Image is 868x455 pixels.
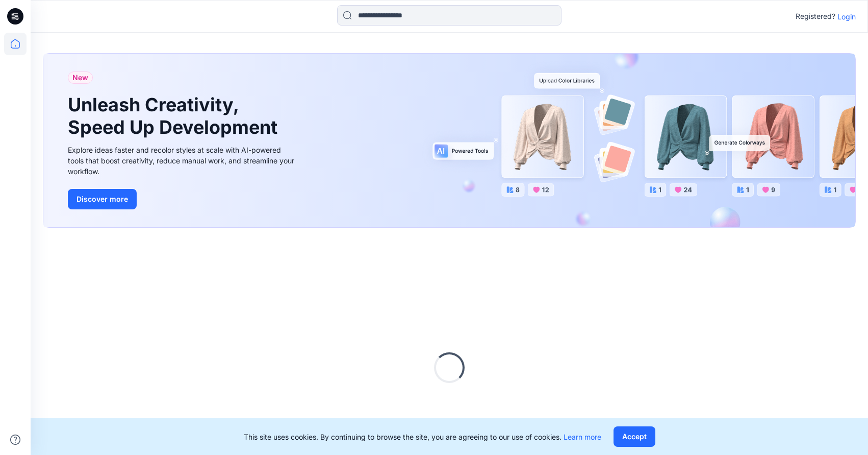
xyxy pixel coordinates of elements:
[564,433,601,441] a: Learn more
[68,145,297,177] div: Explore ideas faster and recolor styles at scale with AI-powered tools that boost creativity, red...
[614,426,655,447] button: Accept
[72,71,88,84] span: New
[244,432,601,442] p: This site uses cookies. By continuing to browse the site, you are agreeing to our use of cookies.
[68,189,137,209] button: Discover more
[68,189,297,209] a: Discover more
[796,10,835,22] p: Registered?
[837,11,856,22] p: Login
[68,94,282,138] h1: Unleash Creativity, Speed Up Development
